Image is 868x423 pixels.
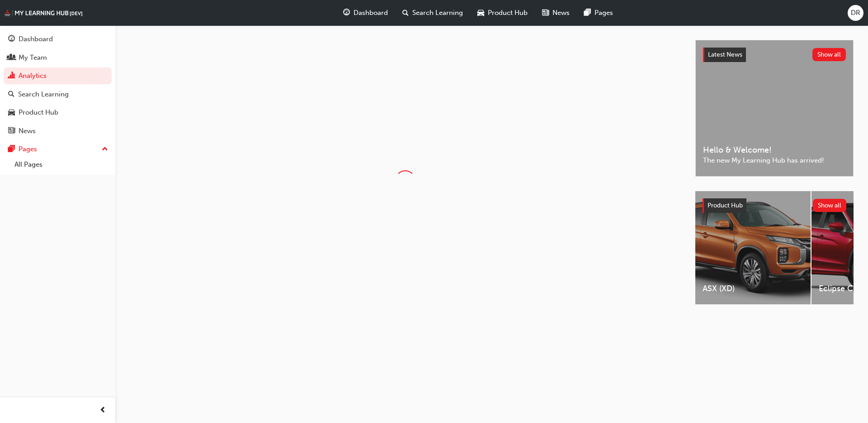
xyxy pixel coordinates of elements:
div: Dashboard [19,34,53,44]
a: News [4,123,112,139]
span: Product Hub [708,202,743,209]
span: ASX (XD) [703,284,803,294]
a: My Team [4,49,112,66]
span: news-icon [542,7,549,19]
a: car-iconProduct Hub [470,4,535,22]
a: pages-iconPages [577,4,620,22]
span: The new My Learning Hub has arrived! [703,155,846,166]
a: search-iconSearch Learning [395,4,470,22]
a: Search Learning [4,86,112,103]
a: news-iconNews [535,4,577,22]
span: Search Learning [412,8,463,18]
div: My Team [19,53,47,63]
div: News [19,126,36,136]
a: All Pages [11,158,112,172]
a: Latest NewsShow all [703,48,846,62]
span: search-icon [8,91,14,99]
a: Analytics [4,67,112,84]
a: ASX (XD) [695,191,811,304]
button: Pages [4,141,112,158]
span: News [552,8,570,18]
img: mmal [5,9,108,17]
span: pages-icon [584,7,591,19]
span: Pages [594,8,613,18]
span: chart-icon [8,72,15,80]
button: Show all [812,48,846,61]
span: Dashboard [354,8,388,18]
button: DR [848,5,863,21]
span: people-icon [8,54,15,62]
div: Product Hub [19,107,58,118]
a: Product HubShow all [703,198,846,213]
button: DashboardMy TeamAnalyticsSearch LearningProduct HubNews [4,29,112,141]
div: Search Learning [18,89,69,100]
a: Product Hub [4,104,112,121]
div: Pages [19,144,37,154]
span: news-icon [8,127,15,135]
span: car-icon [477,7,484,19]
span: up-icon [102,144,108,155]
button: Show all [813,199,847,212]
span: Hello & Welcome! [703,145,846,155]
span: Latest News [708,51,742,58]
a: guage-iconDashboard [336,4,395,22]
a: Latest NewsShow allHello & Welcome!The new My Learning Hub has arrived! [695,40,854,177]
span: guage-icon [343,7,350,19]
span: DR [851,8,860,18]
span: guage-icon [8,35,15,43]
span: car-icon [8,109,15,117]
a: Dashboard [4,31,112,48]
span: search-icon [402,7,409,19]
span: prev-icon [99,405,106,416]
span: pages-icon [8,145,15,154]
span: Product Hub [488,8,528,18]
